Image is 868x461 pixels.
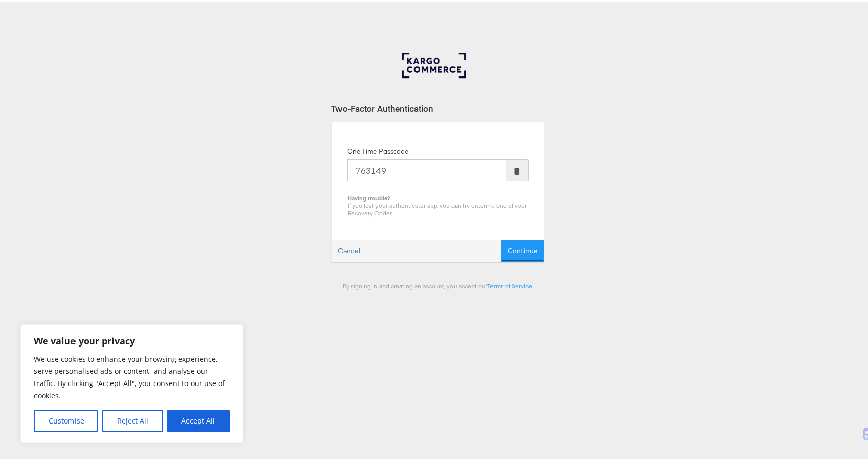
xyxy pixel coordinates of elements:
button: Accept All [167,408,230,430]
div: We value your privacy [20,322,243,441]
a: Terms of Service [487,280,532,288]
b: Having trouble? [348,192,390,200]
button: Continue [501,238,544,260]
div: Two-Factor Authentication [331,101,544,112]
button: Customise [34,408,98,430]
a: Cancel [332,238,366,260]
div: By signing in and creating an account, you accept our . [331,280,544,288]
button: Reject All [102,408,163,430]
label: One Time Passcode [347,145,408,155]
span: If you lost your authenticator app, you can try entering one of your Recovery Codes [348,200,527,215]
input: Enter the code [347,157,506,179]
p: We use cookies to enhance your browsing experience, serve personalised ads or content, and analys... [34,351,230,400]
p: We value your privacy [34,333,230,345]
